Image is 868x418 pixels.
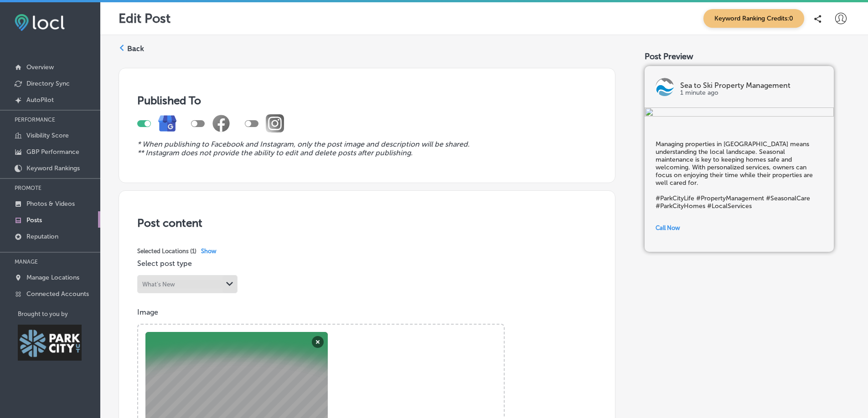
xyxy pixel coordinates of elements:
[26,200,75,208] p: Photos & Videos
[138,325,203,333] a: Powered by PQINA
[127,44,144,54] label: Back
[137,259,597,268] p: Select post type
[119,11,170,26] p: Edit Post
[645,107,834,118] img: b598547e-ab4c-417e-839d-dded1bd1d76f
[26,80,70,87] p: Directory Sync
[656,78,674,96] img: logo
[680,89,822,97] p: 1 minute ago
[137,148,413,157] i: ** Instagram does not provide the ability to edit and delete posts after publishing.
[26,96,54,104] p: AutoPilot
[703,9,804,28] span: Keyword Ranking Credits: 0
[137,140,470,148] i: * When publishing to Facebook and Instagram, only the post image and description will be shared.
[656,224,680,231] span: Call Now
[26,233,58,240] p: Reputation
[142,281,175,288] div: What's New
[18,325,82,361] img: Park City
[15,14,65,31] img: fda3e92497d09a02dc62c9cd864e3231.png
[26,164,80,172] p: Keyword Rankings
[201,248,217,255] span: Show
[26,290,89,298] p: Connected Accounts
[680,82,822,89] p: Sea to Ski Property Management
[137,94,597,107] h3: Published To
[18,311,100,317] p: Brought to you by
[26,274,79,281] p: Manage Locations
[645,51,850,61] div: Post Preview
[137,248,196,255] span: Selected Locations ( 1 )
[656,140,823,210] h5: Managing properties in [GEOGRAPHIC_DATA] means understanding the local landscape. Seasonal mainte...
[26,148,79,156] p: GBP Performance
[137,216,597,229] h3: Post content
[26,63,54,71] p: Overview
[26,216,42,224] p: Posts
[137,308,597,316] p: Image
[26,132,69,139] p: Visibility Score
